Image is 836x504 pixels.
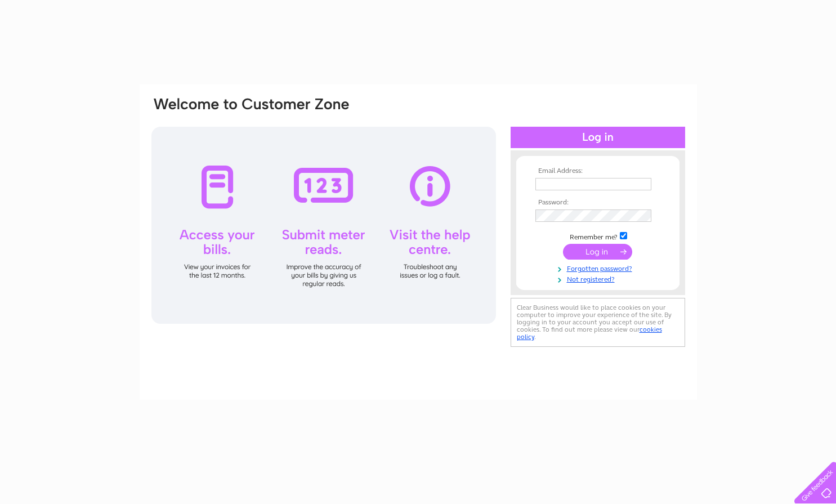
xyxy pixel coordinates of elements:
[535,262,663,273] a: Forgotten password?
[535,273,663,284] a: Not registered?
[563,244,632,260] input: Submit
[517,325,662,341] a: cookies policy
[511,298,685,347] div: Clear Business would like to place cookies on your computer to improve your experience of the sit...
[533,230,663,242] td: Remember me?
[533,167,663,175] th: Email Address:
[533,199,663,207] th: Password:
